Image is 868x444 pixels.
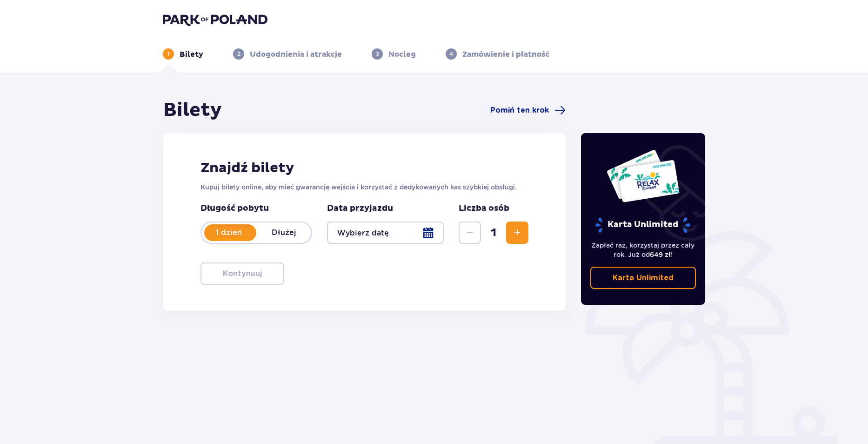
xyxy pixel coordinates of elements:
[446,48,549,60] div: 4Zamówienie i płatność
[200,262,284,285] button: Kontynuuj
[490,105,566,116] a: Pomiń ten krok
[200,182,528,192] p: Kupuj bilety online, aby mieć gwarancję wejścia i korzystać z dedykowanych kas szybkiej obsługi.
[449,50,453,58] p: 4
[201,228,256,238] p: 1 dzień
[376,50,379,58] p: 3
[462,49,549,60] p: Zamówienie i płatność
[483,226,504,240] span: 1
[200,159,528,177] h2: Znajdź bilety
[613,273,674,283] p: Karta Unlimited
[256,228,311,238] p: Dłużej
[372,48,416,60] div: 3Nocleg
[590,267,696,289] a: Karta Unlimited
[163,13,267,26] img: Park of Poland logo
[237,50,240,58] p: 2
[459,222,481,244] button: Zmniejsz
[163,99,222,122] h1: Bilety
[388,49,416,60] p: Nocleg
[650,251,671,258] span: 649 zł
[233,48,342,60] div: 2Udogodnienia i atrakcje
[250,49,342,60] p: Udogodnienia i atrakcje
[180,49,203,60] p: Bilety
[459,203,509,214] p: Liczba osób
[606,149,680,203] img: Dwie karty całoroczne do Suntago z napisem 'UNLIMITED RELAX', na białym tle z tropikalnymi liśćmi...
[506,222,528,244] button: Zwiększ
[594,217,691,233] p: Karta Unlimited
[327,203,393,214] p: Data przyjazdu
[490,105,549,115] span: Pomiń ten krok
[167,50,170,58] p: 1
[223,269,262,279] p: Kontynuuj
[590,241,696,259] p: Zapłać raz, korzystaj przez cały rok. Już od !
[163,48,203,60] div: 1Bilety
[200,203,312,214] p: Długość pobytu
